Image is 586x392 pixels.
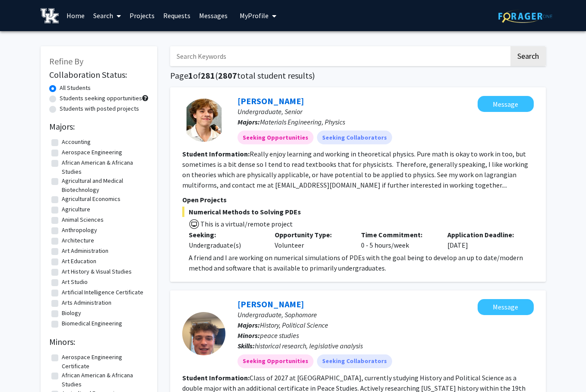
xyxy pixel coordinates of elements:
input: Search Keywords [170,46,509,66]
span: 281 [201,70,215,81]
b: Minors: [238,331,260,340]
label: Architecture [62,236,94,245]
span: Materials Engineering, Physics [260,118,345,126]
label: Animal Sciences [62,215,104,224]
button: Message Reece Harris [478,299,534,315]
label: Agricultural and Medical Biotechnology [62,176,146,194]
p: A friend and I are working on numerical simulations of PDEs with the goal being to develop an up ... [189,252,534,273]
label: Art Administration [62,246,108,255]
h2: Minors: [49,337,149,347]
label: Agricultural Economics [62,194,120,204]
div: Volunteer [268,229,355,250]
label: Students with posted projects [60,104,139,113]
label: Arts Administration [62,298,111,307]
a: Projects [125,0,159,31]
span: This is a virtual/remote project [200,220,293,228]
span: 2807 [218,70,237,81]
label: Students seeking opportunities [60,94,142,103]
mat-chip: Seeking Collaborators [317,131,392,144]
label: Art History & Visual Studies [62,267,132,276]
span: My Profile [240,11,269,20]
label: Anthropology [62,226,97,235]
span: Refine By [49,56,83,67]
a: Home [62,0,89,31]
b: Majors: [238,321,260,329]
mat-chip: Seeking Opportunities [238,131,314,144]
span: History, Political Science [260,321,328,329]
label: Art Education [62,257,96,266]
a: Messages [195,0,232,31]
b: Skills: [238,341,255,350]
img: ForagerOne Logo [498,10,552,23]
span: Open Projects [182,195,227,204]
label: Aerospace Engineering [62,148,122,157]
img: University of Kentucky Logo [41,8,59,23]
span: Numerical Methods to Solving PDEs [182,207,534,217]
label: African American & Africana Studies [62,371,146,389]
iframe: Chat [6,353,37,386]
label: Artificial Intelligence Certificate [62,288,143,297]
div: Undergraduate(s) [189,240,262,250]
mat-chip: Seeking Opportunities [238,354,314,368]
h2: Collaboration Status: [49,70,149,80]
label: Accounting [62,137,91,147]
p: Application Deadline: [447,229,521,240]
div: [DATE] [441,229,527,250]
label: Agriculture [62,205,90,214]
label: All Students [60,83,91,92]
button: Message Gabriel Suarez [478,96,534,112]
h1: Page of ( total student results) [170,70,546,81]
fg-read-more: Really enjoy learning and working in theoretical physics. Pure math is okay to work in too, but s... [182,150,528,189]
label: African American & Africana Studies [62,158,146,176]
label: Biology [62,309,81,318]
a: Requests [159,0,195,31]
p: Opportunity Type: [275,229,348,240]
span: Undergraduate, Sophomore [238,310,317,319]
p: Seeking: [189,229,262,240]
b: Majors: [238,118,260,126]
a: [PERSON_NAME] [238,299,304,309]
b: Student Information: [182,150,250,158]
label: Biomedical Engineering [62,319,122,328]
div: 0 - 5 hours/week [355,229,441,250]
a: Search [89,0,125,31]
span: Undergraduate, Senior [238,107,302,116]
span: peace studies [260,331,299,340]
h2: Majors: [49,121,149,132]
label: Art Studio [62,277,88,287]
a: [PERSON_NAME] [238,96,304,106]
button: Search [510,46,546,66]
mat-chip: Seeking Collaborators [317,354,392,368]
label: Aerospace Engineering Certificate [62,353,146,371]
b: Student Information: [182,373,250,382]
p: Time Commitment: [361,229,434,240]
label: Biosystems Engineering [62,329,124,338]
span: 1 [188,70,193,81]
span: historical research, legislative analysis [255,341,363,350]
